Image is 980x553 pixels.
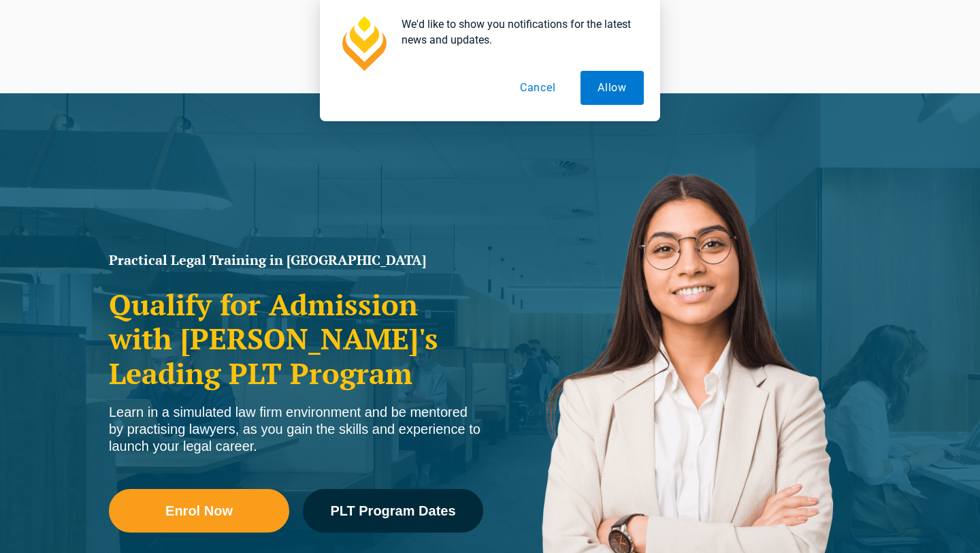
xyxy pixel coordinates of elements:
a: Enrol Now [109,489,289,533]
div: Learn in a simulated law firm environment and be mentored by practising lawyers, as you gain the ... [109,404,483,455]
span: Enrol Now [165,504,233,518]
a: PLT Program Dates [303,489,483,533]
button: Cancel [503,71,573,105]
img: notification icon [336,16,391,71]
div: We'd like to show you notifications for the latest news and updates. [391,16,644,48]
span: PLT Program Dates [330,504,455,518]
button: Allow [581,71,644,105]
h2: Qualify for Admission with [PERSON_NAME]'s Leading PLT Program [109,287,483,390]
h1: Practical Legal Training in [GEOGRAPHIC_DATA] [109,253,483,267]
